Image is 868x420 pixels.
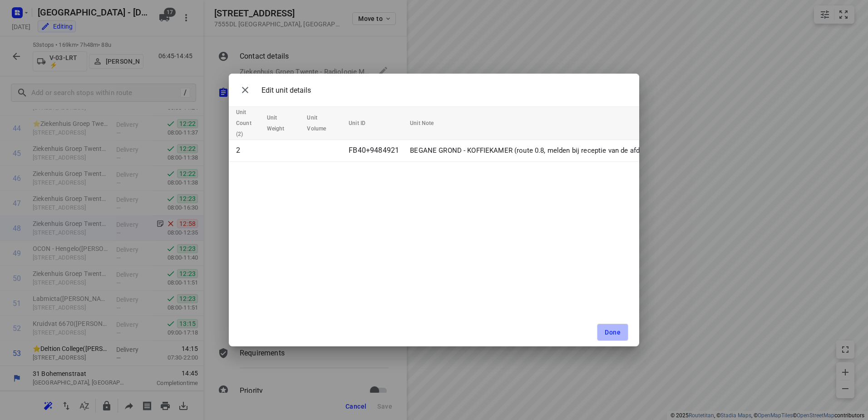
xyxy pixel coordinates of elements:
td: 2 [229,140,263,162]
span: Done [605,329,621,336]
span: Unit Weight [267,112,296,134]
span: Unit Volume [307,112,338,134]
span: Unit Note [410,118,445,129]
div: Edit unit details [236,81,311,99]
span: Unit ID [349,118,377,129]
p: BEGANE GROND - KOFFIEKAMER (route 0.8, melden bij receptie van de afdeling) 2FB60 [410,145,677,156]
button: Done [597,324,628,341]
span: Unit Count (2) [236,107,263,140]
td: FB40+9484921 [345,140,406,162]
